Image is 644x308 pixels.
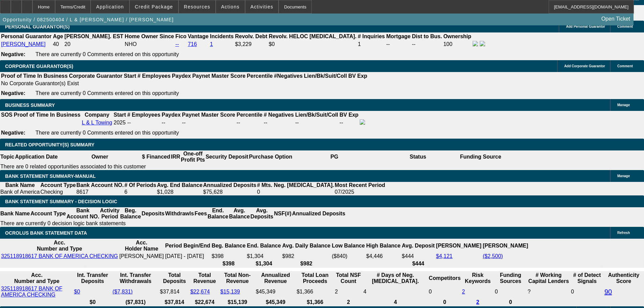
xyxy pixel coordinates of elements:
th: Annualized Deposits [203,182,257,189]
td: -- [161,119,181,126]
th: [PERSON_NAME] [436,239,482,252]
th: 0 [495,299,527,306]
td: 0 [571,285,603,298]
b: BV Exp [348,73,367,79]
th: High Balance [366,239,401,252]
th: Purchase Option [248,150,292,163]
th: Account Type [30,207,66,220]
b: Home Owner Since [125,33,174,39]
th: Funding Source [460,150,502,163]
td: $398 [211,253,246,260]
td: No Corporate Guarantor(s) Exist [1,80,370,87]
span: Comment [617,64,633,68]
td: -- [295,119,338,126]
b: Percentile [237,112,262,118]
span: Manage [617,174,630,178]
th: End. Balance [246,239,281,252]
b: Paynet Master Score [182,112,235,118]
a: 1 [210,41,213,47]
th: $15,139 [220,299,255,306]
th: $0 [74,299,112,306]
img: facebook-icon.png [360,119,365,125]
th: [PERSON_NAME] [482,239,528,252]
a: 325118918617 BANK OF AMERICA CHECKING [1,253,118,259]
th: Funding Sources [495,272,527,285]
span: Application [96,4,124,9]
th: Status [376,150,460,163]
th: Total Non-Revenue [220,272,255,285]
a: $0 [74,289,80,294]
th: Competitors [428,272,461,285]
th: $22,674 [190,299,219,306]
a: $15,139 [220,289,240,294]
b: Ownership [443,33,471,39]
th: Low Balance [331,239,365,252]
th: Withdrawls [165,207,194,220]
b: Paynet Master Score [192,73,245,79]
th: Avg. Deposit [402,239,435,252]
b: Incidents [210,33,234,39]
td: 2025 [113,119,126,126]
td: NHO [124,41,174,48]
td: $0 [268,41,357,48]
td: [DATE] - [DATE] [165,253,211,260]
td: $982 [282,253,331,260]
div: -- [264,120,294,126]
td: $1,366 [296,285,334,298]
td: 40 [52,41,63,48]
td: 0 [257,189,334,195]
span: There are currently 0 Comments entered on this opportunity [35,90,179,96]
a: 325118918617 BANK OF AMERICA CHECKING [1,286,62,298]
b: Mortgage [386,33,411,39]
td: [PERSON_NAME] [119,253,164,260]
a: Open Ticket [599,13,633,25]
span: Activities [251,4,273,9]
span: Refresh to pull Number of Working Capital Lenders [528,289,531,294]
b: Dist to Bus. [412,33,442,39]
th: $1,304 [246,260,281,267]
th: SOS [1,112,13,118]
th: Beg. Balance [211,239,246,252]
th: $ Financed [142,150,171,163]
th: Acc. Number and Type [1,239,118,252]
button: Resources [179,0,215,13]
button: Actions [216,0,245,13]
span: There are currently 0 Comments entered on this opportunity [35,130,179,136]
td: $3,229 [235,41,268,48]
button: Activities [245,0,279,13]
th: PG [292,150,376,163]
b: # Inquiries [358,33,385,39]
span: Opportunity / 082500404 / L & [PERSON_NAME] / [PERSON_NAME] [3,17,174,22]
th: # Mts. Neg. [MEDICAL_DATA]. [257,182,334,189]
th: Acc. Holder Name [119,239,164,252]
th: ($7,831) [112,299,159,306]
a: 2 [476,299,479,305]
span: BUSINESS SUMMARY [5,102,55,108]
th: Annualized Revenue [256,272,296,285]
button: Credit Package [130,0,178,13]
a: $22,674 [190,289,210,294]
th: $45,349 [256,299,296,306]
b: Paydex [172,73,191,79]
b: Age [53,33,63,39]
b: Lien/Bk/Suit/Coll [304,73,347,79]
a: L & L Towing [82,120,112,125]
th: Avg. Balance [229,207,250,220]
th: $444 [402,260,435,267]
td: 07/2025 [334,189,385,195]
td: 0 [495,285,527,298]
a: $4,121 [436,253,453,259]
th: End. Balance [207,207,229,220]
b: # Negatives [264,112,294,118]
b: #Negatives [274,73,303,79]
b: Revolv. Debt [235,33,267,39]
td: -- [386,41,411,48]
th: Fees [194,207,207,220]
a: [PERSON_NAME] [1,41,46,47]
th: # Working Capital Lenders [527,272,570,285]
b: Negative: [1,90,25,96]
span: Bank Statement Summary - Decision Logic [5,199,117,204]
th: 2 [334,299,362,306]
td: 8617 [76,189,124,195]
th: $1,366 [296,299,334,306]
